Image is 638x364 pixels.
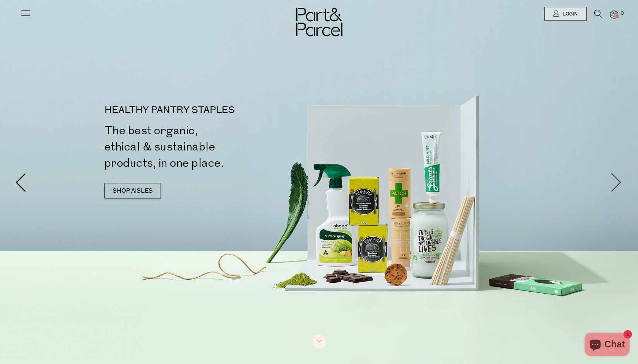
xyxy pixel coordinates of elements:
a: 0 [610,10,618,19]
a: Login [544,7,587,21]
img: Part&Parcel [296,8,342,36]
span: 0 [619,10,626,17]
a: SHOP AISLES [104,183,161,198]
inbox-online-store-chat: Shopify online store chat [582,333,632,358]
p: HEALTHY PANTRY STAPLES [104,106,322,115]
span: Login [561,11,578,17]
h2: The best organic, ethical & sustainable products, in one place. [104,123,322,171]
